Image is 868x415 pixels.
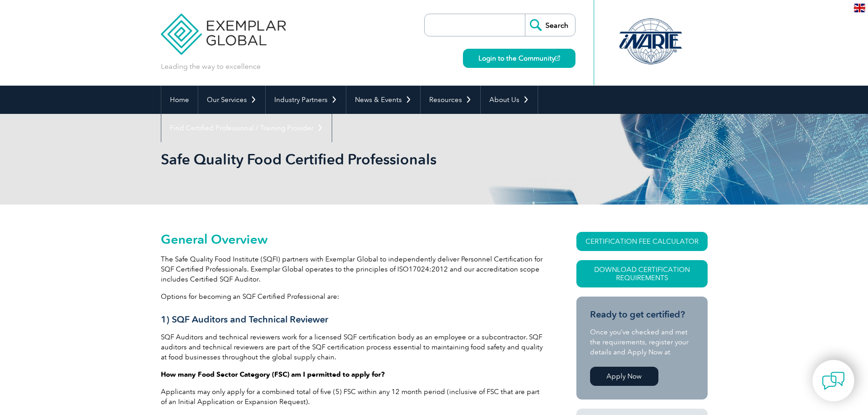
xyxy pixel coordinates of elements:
input: Search [525,14,575,36]
h3: Ready to get certified? [590,309,694,320]
img: open_square.png [555,56,560,61]
a: Find Certified Professional / Training Provider [161,114,332,142]
a: CERTIFICATION FEE CALCULATOR [576,232,708,251]
img: contact-chat.png [822,369,845,392]
a: Resources [421,86,480,114]
p: Leading the way to excellence [161,61,261,72]
h1: Safe Quality Food Certified Professionals [161,150,511,168]
a: Industry Partners [266,86,346,114]
strong: How many Food Sector Category (FSC) am I permitted to apply for? [161,370,385,379]
p: Options for becoming an SQF Certified Professional are: [161,292,544,302]
img: en [854,4,865,12]
a: Download Certification Requirements [576,260,708,287]
p: The Safe Quality Food Institute (SQFI) partners with Exemplar Global to independently deliver Per... [161,254,544,284]
p: SQF Auditors and technical reviewers work for a licensed SQF certification body as an employee or... [161,332,544,362]
p: Once you’ve checked and met the requirements, register your details and Apply Now at [590,327,694,357]
h2: General Overview [161,232,544,246]
a: Home [161,86,198,114]
a: News & Events [346,86,420,114]
a: About Us [481,86,538,114]
a: Our Services [198,86,265,114]
a: Login to the Community [463,49,575,68]
p: Applicants may only apply for a combined total of five (5) FSC within any 12 month period (inclus... [161,387,544,407]
a: Apply Now [590,367,658,386]
h3: 1) SQF Auditors and Technical Reviewer [161,314,544,325]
